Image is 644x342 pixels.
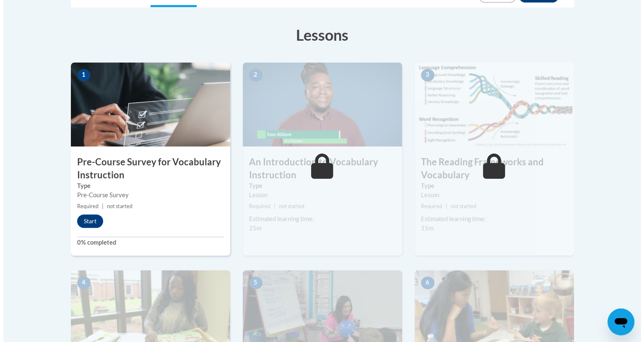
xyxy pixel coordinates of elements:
[418,203,439,209] span: Required
[74,214,100,228] button: Start
[418,214,564,224] div: Estimated learning time:
[74,238,221,247] label: 0% completed
[604,308,631,335] iframe: Button to launch messaging window
[74,203,95,209] span: Required
[68,63,227,146] img: Course Image
[68,156,227,182] h3: Pre-Course Survey for Vocabulary Instruction
[246,225,258,232] span: 25m
[418,69,431,81] span: 3
[239,63,399,146] img: Course Image
[246,69,259,81] span: 2
[418,277,431,289] span: 6
[411,156,571,182] h3: The Reading Frameworks and Vocabulary
[447,203,473,209] span: not started
[442,203,444,209] span: |
[74,69,87,81] span: 1
[74,181,221,191] label: Type
[411,63,571,146] img: Course Image
[239,156,399,182] h3: An Introduction to Vocabulary Instruction
[74,277,87,289] span: 4
[104,203,129,209] span: not started
[246,203,267,209] span: Required
[246,181,392,191] label: Type
[418,225,430,232] span: 15m
[270,203,272,209] span: |
[418,191,564,200] div: Lesson
[99,203,100,209] span: |
[275,203,301,209] span: not started
[68,24,571,45] h3: Lessons
[246,214,392,224] div: Estimated learning time:
[246,191,392,200] div: Lesson
[74,191,221,200] div: Pre-Course Survey
[418,181,564,191] label: Type
[246,277,259,289] span: 5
